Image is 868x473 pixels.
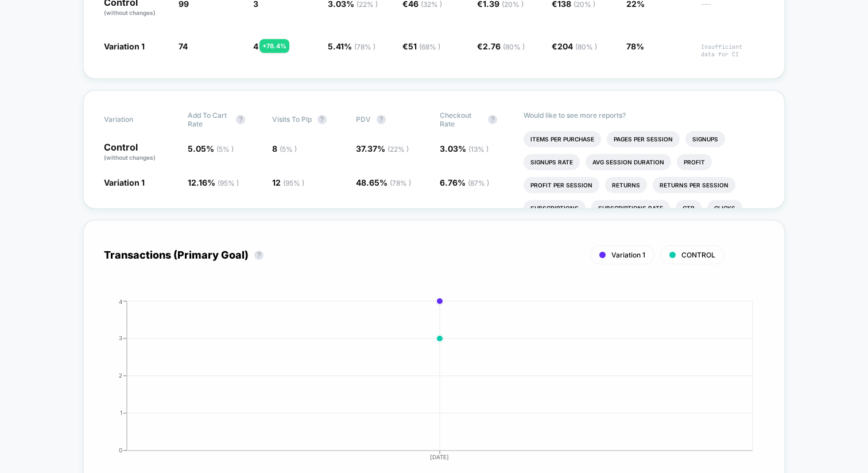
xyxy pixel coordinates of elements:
tspan: [DATE] [431,453,449,460]
span: ( 78 % ) [390,179,411,187]
span: Variation 1 [611,251,645,259]
span: Variation [104,111,167,128]
li: Returns [605,177,647,193]
span: --- [701,1,764,17]
span: CONTROL [681,251,715,259]
li: Signups [685,131,725,147]
span: 6.76 % [440,178,489,187]
li: Profit Per Session [524,177,599,193]
span: 12.16 % [188,178,239,187]
li: Subscriptions [524,200,586,216]
tspan: 4 [119,298,122,305]
div: TRANSACTIONS [92,298,753,471]
span: 4 [253,41,258,51]
span: 51 [408,41,440,51]
li: Avg Session Duration [586,154,671,170]
span: 5.41 % [328,41,375,51]
span: ( 5 % ) [216,145,234,153]
button: ? [236,115,245,124]
span: € [477,41,525,51]
li: Clicks [707,200,742,216]
span: ( 80 % ) [575,43,597,51]
li: Returns Per Session [653,177,735,193]
p: Control [104,143,176,162]
span: ( 68 % ) [419,43,440,51]
span: (without changes) [104,9,156,16]
span: 12 [272,178,304,187]
tspan: 3 [119,334,122,341]
span: Checkout Rate [440,111,482,128]
span: PDV [356,115,371,124]
span: 8 [272,144,297,153]
span: 48.65 % [356,178,411,187]
span: € [402,41,440,51]
button: ? [254,251,263,260]
span: ( 87 % ) [468,179,489,187]
span: Variation 1 [104,41,145,51]
span: ( 95 % ) [283,179,304,187]
li: Subscriptions Rate [591,200,670,216]
span: ( 95 % ) [218,179,239,187]
tspan: 0 [119,447,122,453]
span: 37.37 % [356,144,409,153]
button: ? [377,115,386,124]
li: Pages Per Session [607,131,680,147]
li: Items Per Purchase [524,131,601,147]
span: Variation 1 [104,178,145,187]
span: 204 [557,41,597,51]
span: ( 78 % ) [354,43,375,51]
tspan: 1 [120,409,122,416]
span: Insufficient data for CI [701,43,764,58]
button: ? [317,115,327,124]
span: 2.76 [483,41,525,51]
span: 3.03 % [440,144,489,153]
button: ? [488,115,497,124]
p: Would like to see more reports? [524,111,764,120]
span: 5.05 % [188,144,234,153]
span: ( 80 % ) [503,43,525,51]
li: Signups Rate [524,154,580,170]
span: 78% [626,41,644,51]
tspan: 2 [119,372,122,379]
li: Ctr [676,200,702,216]
span: € [552,41,597,51]
span: ( 13 % ) [468,145,489,153]
span: ( 22 % ) [387,145,409,153]
li: Profit [677,154,712,170]
span: 74 [179,41,188,51]
span: ( 5 % ) [280,145,297,153]
span: (without changes) [104,154,156,161]
div: + 78.4 % [259,39,289,53]
span: Visits To Plp [272,115,312,124]
span: Add To Cart Rate [188,111,230,128]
